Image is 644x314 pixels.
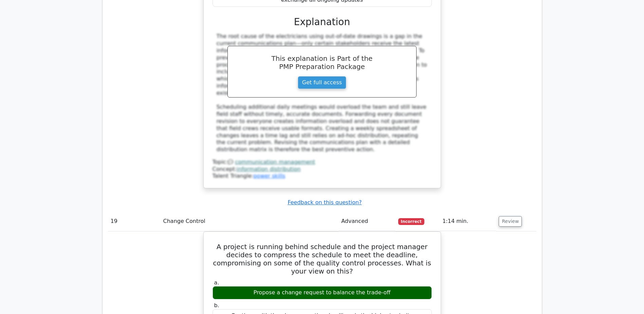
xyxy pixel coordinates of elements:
[161,212,339,231] td: Change Control
[440,212,496,231] td: 1:14 min.
[108,212,161,231] td: 19
[235,159,315,165] a: communication management
[217,16,428,28] h3: Explanation
[214,302,219,309] span: b.
[213,286,432,299] div: Propose a change request to balance the trade-off
[213,166,432,173] div: Concept:
[398,218,424,225] span: Incorrect
[217,33,428,153] div: The root cause of the electricians using out-of-date drawings is a gap in the current communicati...
[237,166,301,172] a: information distribution
[338,212,395,231] td: Advanced
[288,199,362,206] a: Feedback on this question?
[253,173,285,179] a: power skills
[499,216,522,227] button: Review
[213,159,432,180] div: Talent Triangle:
[213,159,432,166] div: Topic:
[214,279,219,286] span: a.
[212,243,433,275] h5: A project is running behind schedule and the project manager decides to compress the schedule to ...
[298,76,346,89] a: Get full access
